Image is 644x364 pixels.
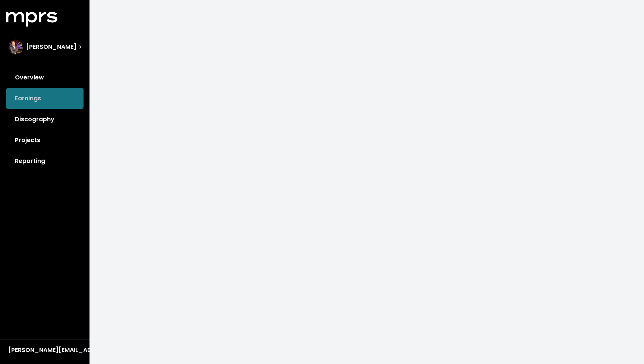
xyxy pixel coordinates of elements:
[6,109,84,130] a: Discography
[6,15,57,23] a: mprs logo
[6,130,84,151] a: Projects
[6,345,84,355] button: [PERSON_NAME][EMAIL_ADDRESS][DOMAIN_NAME]
[8,40,23,54] img: The selected account / producer
[26,43,76,51] span: [PERSON_NAME]
[8,346,81,355] div: [PERSON_NAME][EMAIL_ADDRESS][DOMAIN_NAME]
[6,67,84,88] a: Overview
[6,151,84,172] a: Reporting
